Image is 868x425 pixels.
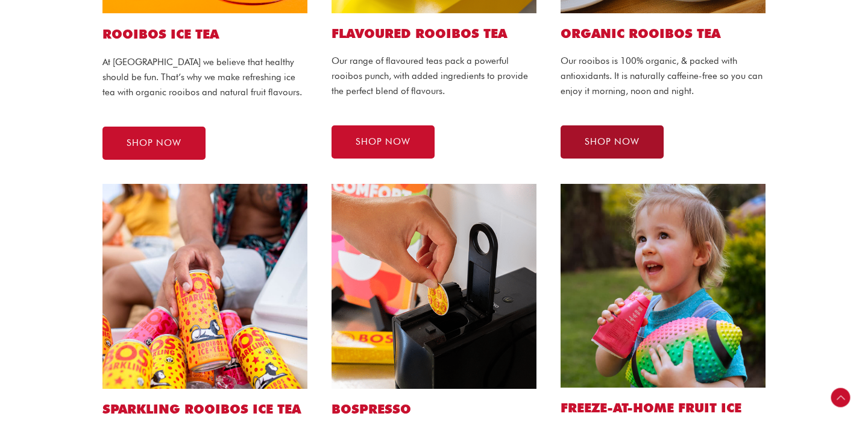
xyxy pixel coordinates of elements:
[102,401,307,417] h2: SPARKLING ROOIBOS ICE TEA
[561,400,766,416] h2: FREEZE-AT-HOME FRUIT ICE
[356,137,410,146] span: SHOP NOW
[561,54,766,98] p: Our rooibos is 100% organic, & packed with antioxidants. It is naturally caffeine-free so you can...
[561,25,766,42] h2: Organic ROOIBOS TEA
[102,25,307,43] h1: ROOIBOS ICE TEA
[332,184,536,389] img: bospresso capsule website1
[561,125,664,159] a: SHOP NOW
[332,125,435,159] a: SHOP NOW
[561,184,766,388] img: Cherry_Ice Bosbrands
[102,55,307,99] p: At [GEOGRAPHIC_DATA] we believe that healthy should be fun. That’s why we make refreshing ice tea...
[332,54,536,98] p: Our range of flavoured teas pack a powerful rooibos punch, with added ingredients to provide the ...
[332,25,536,42] h2: Flavoured ROOIBOS TEA
[332,401,536,417] h2: BOSPRESSO
[585,137,640,146] span: SHOP NOW
[102,127,206,160] a: SHOP NOW
[127,139,181,148] span: SHOP NOW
